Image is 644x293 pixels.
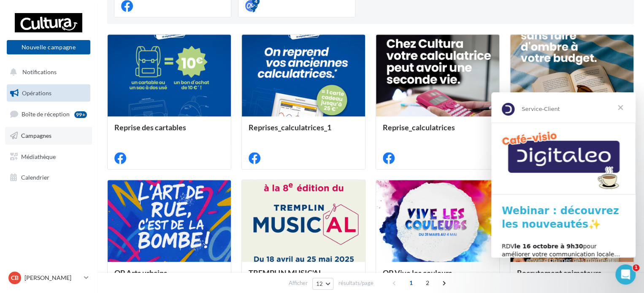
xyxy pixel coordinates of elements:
[5,127,92,145] a: Campagnes
[5,105,92,123] a: Boîte de réception99+
[11,150,134,175] div: RDV pour améliorer votre communication locale… et attirer plus de clients !
[312,278,334,290] button: 12
[21,153,56,160] span: Médiathèque
[22,89,51,97] span: Opérations
[74,111,87,118] div: 99+
[5,84,92,102] a: Opérations
[24,274,81,282] p: [PERSON_NAME]
[633,264,639,271] span: 1
[404,276,418,290] span: 1
[7,270,90,286] a: CB [PERSON_NAME]
[289,279,308,287] span: Afficher
[383,269,492,285] div: OP Vive les couleurs
[22,68,57,75] span: Notifications
[114,123,224,140] div: Reprise des cartables
[5,148,92,166] a: Médiathèque
[383,123,492,140] div: Reprise_calculatrices
[22,110,70,118] span: Boîte de réception
[249,269,358,285] div: TREMPLIN MUSIC'AL
[5,63,89,81] button: Notifications
[11,274,19,282] span: CB
[21,174,49,181] span: Calendrier
[316,280,323,287] span: 12
[5,169,92,186] a: Calendrier
[491,92,636,258] iframe: Intercom live chat message
[21,132,51,139] span: Campagnes
[517,269,627,285] div: Recrutement animateurs
[249,123,358,140] div: Reprises_calculatrices_1
[338,279,373,287] span: résultats/page
[23,151,92,157] b: le 16 octobre à 9h30
[421,276,434,290] span: 2
[7,40,90,54] button: Nouvelle campagne
[114,269,224,285] div: OP Arts urbains
[615,264,636,285] iframe: Intercom live chat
